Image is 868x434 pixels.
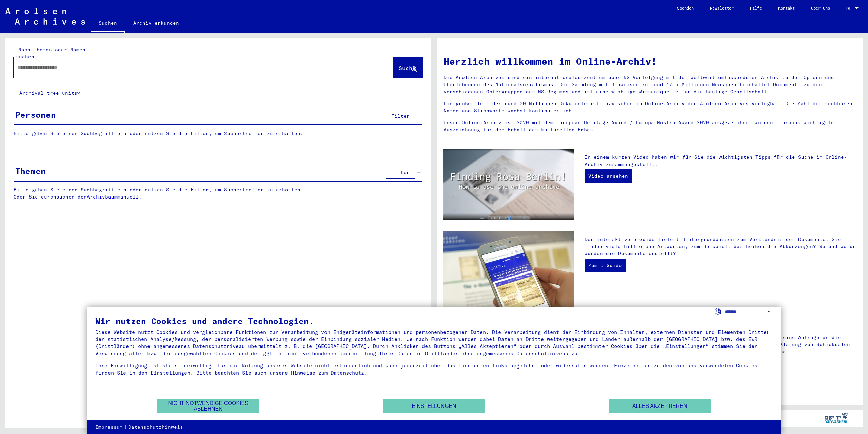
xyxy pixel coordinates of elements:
p: Der interaktive e-Guide liefert Hintergrundwissen zum Verständnis der Dokumente. Sie finden viele... [585,236,856,257]
p: Ein großer Teil der rund 30 Millionen Dokumente ist inzwischen im Online-Archiv der Arolsen Archi... [443,100,856,114]
div: Personen [15,109,56,121]
img: eguide.jpg [443,231,574,319]
img: Arolsen_neg.svg [5,8,85,25]
button: Filter [386,166,415,179]
button: Filter [386,110,415,122]
button: Alles akzeptieren [609,399,711,413]
div: Themen [15,165,46,177]
a: Zum e-Guide [585,259,626,272]
a: Archivbaum [87,194,117,200]
button: Archival tree units [14,87,85,99]
a: Datenschutzhinweis [128,424,183,431]
span: Suche [399,64,416,71]
p: Bitte geben Sie einen Suchbegriff ein oder nutzen Sie die Filter, um Suchertreffer zu erhalten. [14,130,422,137]
img: yv_logo.png [824,410,849,427]
a: Suchen [91,15,125,33]
img: video.jpg [443,149,574,220]
p: Die Arolsen Archives sind ein internationales Zentrum über NS-Verfolgung mit dem weltweit umfasse... [443,74,856,95]
a: Impressum [95,424,123,431]
p: Bitte geben Sie einen Suchbegriff ein oder nutzen Sie die Filter, um Suchertreffer zu erhalten. O... [14,186,423,201]
select: Sprache auswählen [725,307,773,317]
h1: Herzlich willkommen im Online-Archiv! [443,54,856,69]
div: Wir nutzen Cookies und andere Technologien. [95,317,773,325]
button: Nicht notwendige Cookies ablehnen [157,399,259,413]
span: Filter [391,113,410,119]
span: DE [846,6,854,11]
button: Einstellungen [383,399,485,413]
label: Sprache auswählen [714,308,722,314]
div: Ihre Einwilligung ist stets freiwillig, für die Nutzung unserer Website nicht erforderlich und ka... [95,362,773,376]
span: Filter [391,169,410,175]
a: Archiv erkunden [125,15,187,31]
p: In einem kurzen Video haben wir für Sie die wichtigsten Tipps für die Suche im Online-Archiv zusa... [585,154,856,168]
a: Video ansehen [585,169,632,183]
div: Diese Website nutzt Cookies und vergleichbare Funktionen zur Verarbeitung von Endgeräteinformatio... [95,328,773,357]
p: Unser Online-Archiv ist 2020 mit dem European Heritage Award / Europa Nostra Award 2020 ausgezeic... [443,119,856,133]
mat-label: Nach Themen oder Namen suchen [16,46,85,60]
button: Suche [393,57,423,78]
